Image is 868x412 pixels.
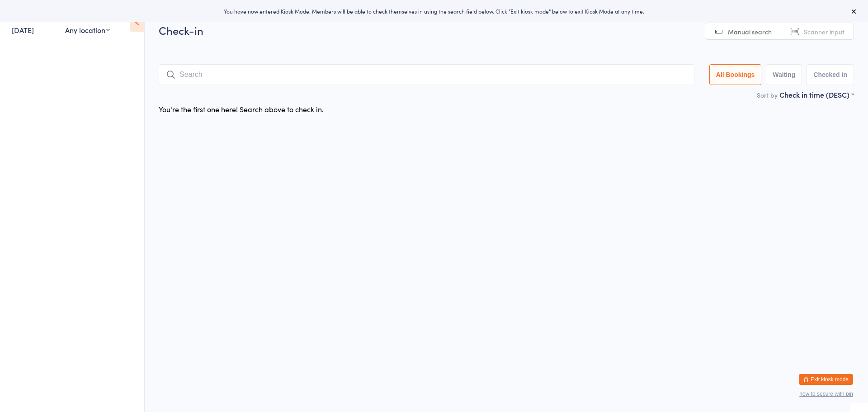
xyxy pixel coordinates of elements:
[766,64,802,85] button: Waiting
[799,374,853,385] button: Exit kiosk mode
[14,7,854,15] div: You have now entered Kiosk Mode. Members will be able to check themselves in using the search fie...
[159,23,854,38] h2: Check-in
[804,27,844,36] span: Scanner input
[65,25,110,35] div: Any location
[757,90,778,99] label: Sort by
[728,27,772,36] span: Manual search
[12,25,34,35] a: [DATE]
[709,64,762,85] button: All Bookings
[799,391,853,397] button: how to secure with pin
[779,90,854,99] div: Check in time (DESC)
[159,104,324,114] div: You're the first one here! Search above to check in.
[159,64,694,85] input: Search
[807,64,854,85] button: Checked in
